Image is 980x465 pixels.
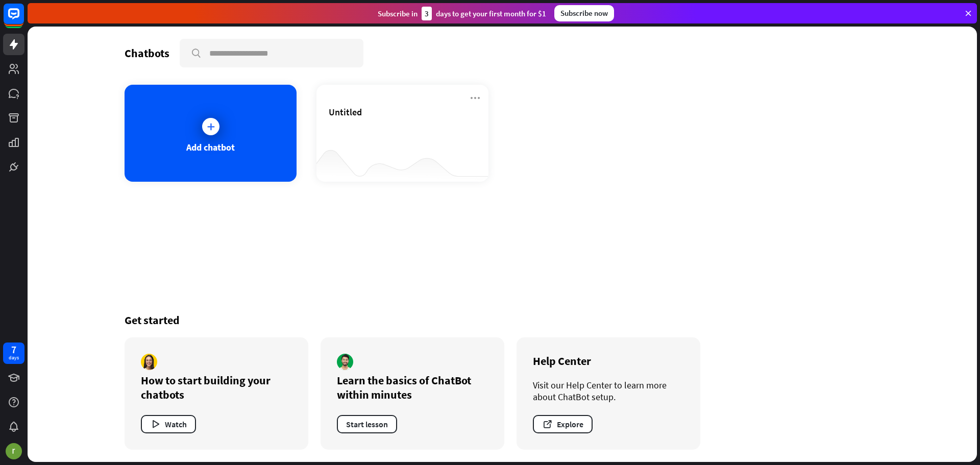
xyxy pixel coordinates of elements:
div: Subscribe in days to get your first month for $1 [378,7,546,20]
div: Subscribe now [554,5,614,21]
div: days [9,354,19,361]
div: Help Center [533,354,684,368]
div: 3 [422,7,432,20]
button: Open LiveChat chat widget [8,4,39,35]
div: Get started [125,313,880,327]
div: Add chatbot [186,141,235,153]
img: author [141,354,157,370]
div: Learn the basics of ChatBot within minutes [337,373,488,402]
button: Explore [533,415,593,433]
button: Start lesson [337,415,397,433]
div: Chatbots [125,46,169,60]
button: Watch [141,415,196,433]
img: author [337,354,353,370]
div: How to start building your chatbots [141,373,292,402]
span: Untitled [329,106,362,118]
div: Visit our Help Center to learn more about ChatBot setup. [533,379,684,403]
a: 7 days [3,342,24,364]
div: 7 [11,345,16,354]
